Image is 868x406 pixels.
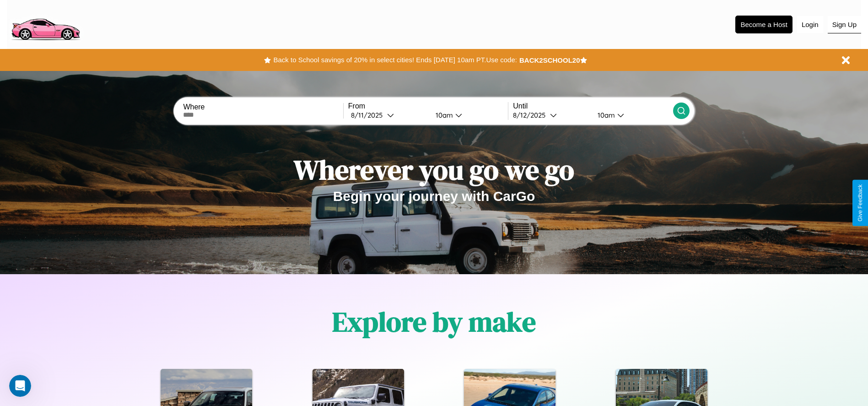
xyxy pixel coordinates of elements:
button: Sign Up [828,16,861,33]
h1: Explore by make [332,303,536,341]
label: Where [183,103,343,111]
img: logo [7,5,84,43]
div: 8 / 12 / 2025 [513,111,550,119]
b: BACK2SCHOOL20 [519,56,580,64]
button: Back to School savings of 20% in select cities! Ends [DATE] 10am PT.Use code: [271,54,519,66]
button: 10am [428,110,508,120]
button: Become a Host [735,16,793,33]
div: 10am [593,111,617,119]
button: 8/11/2025 [348,110,428,120]
button: 10am [590,110,673,120]
iframe: Intercom live chat [9,375,31,397]
div: Give Feedback [857,184,863,222]
label: From [348,102,508,110]
label: Until [513,102,673,110]
button: Login [797,16,823,33]
div: 8 / 11 / 2025 [351,111,387,119]
div: 10am [431,111,455,119]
